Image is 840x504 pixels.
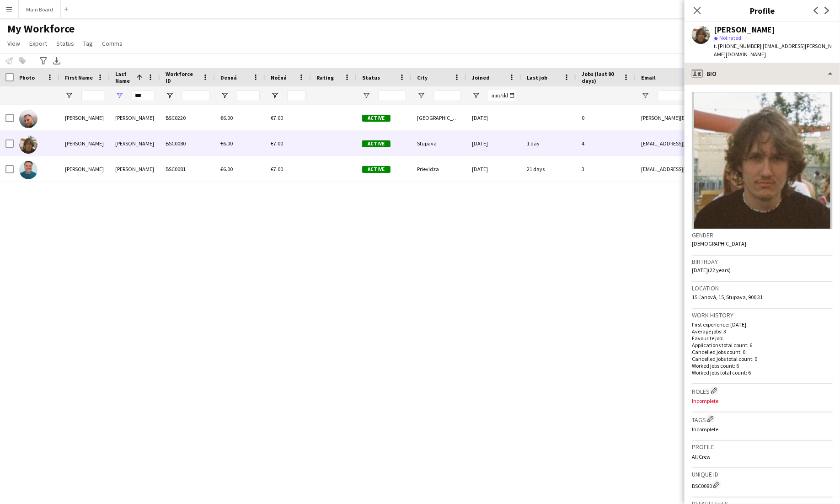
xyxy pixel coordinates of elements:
[362,140,391,147] span: Active
[692,470,833,478] h3: Unique ID
[472,74,490,81] span: Joined
[692,362,833,369] p: Worked jobs count: 6
[362,91,370,100] button: Open Filter Menu
[636,156,819,182] div: [EMAIL_ADDRESS][DOMAIN_NAME]
[692,480,833,489] div: BSC0080
[80,38,96,49] a: Tag
[59,131,110,156] div: [PERSON_NAME]
[692,414,833,424] h3: Tags
[7,22,75,36] span: My Workforce
[110,156,160,182] div: [PERSON_NAME]
[466,105,521,130] div: [DATE]
[412,131,466,156] div: Stupava
[719,34,741,41] span: Not rated
[692,257,833,266] h3: Birthday
[182,90,209,101] input: Workforce ID Filter Input
[362,115,391,122] span: Active
[132,90,155,101] input: Last Name Filter Input
[692,342,833,349] p: Applications total count: 6
[692,267,731,273] span: [DATE] (22 years)
[379,90,406,101] input: Status Filter Input
[692,294,763,300] span: 15 Ľanová, 15, Stupava, 900 31
[685,5,840,16] h3: Profile
[115,70,133,84] span: Last Name
[692,386,833,396] h3: Roles
[692,369,833,376] p: Worked jobs total count: 6
[433,90,461,101] input: City Filter Input
[658,90,813,101] input: Email Filter Input
[271,140,283,147] span: €7.00
[83,39,93,48] span: Tag
[636,131,819,156] div: [EMAIL_ADDRESS][PERSON_NAME][DOMAIN_NAME]
[19,135,37,154] img: Jakub Krajňák
[417,74,428,81] span: City
[417,91,425,100] button: Open Filter Menu
[29,39,47,48] span: Export
[692,443,833,451] h3: Profile
[271,74,287,81] span: Nočná
[271,91,279,100] button: Open Filter Menu
[59,156,110,182] div: [PERSON_NAME]
[19,110,37,128] img: Dominik Krajčovič
[576,131,636,156] div: 4
[692,284,833,292] h3: Location
[692,453,833,460] p: All Crew
[316,74,334,81] span: Rating
[160,131,215,156] div: BSC0080
[110,131,160,156] div: [PERSON_NAME]
[220,166,233,172] span: €6.00
[527,74,547,81] span: Last job
[576,156,636,182] div: 3
[19,161,37,179] img: Vladimír Kravec
[19,0,61,18] button: Main Board
[237,90,260,101] input: Denná Filter Input
[19,74,35,81] span: Photo
[287,90,305,101] input: Nočná Filter Input
[692,311,833,319] h3: Work history
[115,91,123,100] button: Open Filter Menu
[692,397,833,404] p: Incomplete
[692,335,833,342] p: Favourite job:
[53,38,78,49] a: Status
[102,39,123,48] span: Comms
[692,426,833,433] p: Incomplete
[692,92,833,229] img: Crew avatar or photo
[692,355,833,362] p: Cancelled jobs total count: 0
[56,39,74,48] span: Status
[636,105,819,130] div: [PERSON_NAME][EMAIL_ADDRESS][DOMAIN_NAME]
[714,43,761,49] span: t. [PHONE_NUMBER]
[692,349,833,355] p: Cancelled jobs count: 0
[98,38,126,49] a: Comms
[166,91,174,100] button: Open Filter Menu
[488,90,516,101] input: Joined Filter Input
[220,140,233,147] span: €6.00
[271,114,283,121] span: €7.00
[160,105,215,130] div: BSC0220
[412,156,466,182] div: Prievidza
[65,91,73,100] button: Open Filter Menu
[641,74,656,81] span: Email
[466,131,521,156] div: [DATE]
[220,114,233,121] span: €6.00
[692,328,833,335] p: Average jobs: 3
[714,43,832,58] span: | [EMAIL_ADDRESS][PERSON_NAME][DOMAIN_NAME]
[521,131,576,156] div: 1 day
[412,105,466,130] div: [GEOGRAPHIC_DATA]
[362,166,391,173] span: Active
[641,91,649,100] button: Open Filter Menu
[521,156,576,182] div: 21 days
[110,105,160,130] div: [PERSON_NAME]
[81,90,104,101] input: First Name Filter Input
[472,91,480,100] button: Open Filter Menu
[38,55,49,66] app-action-btn: Advanced filters
[51,55,62,66] app-action-btn: Export XLSX
[220,74,237,81] span: Denná
[65,74,93,81] span: First Name
[271,166,283,172] span: €7.00
[582,70,619,84] span: Jobs (last 90 days)
[220,91,229,100] button: Open Filter Menu
[26,38,51,49] a: Export
[7,39,20,48] span: View
[466,156,521,182] div: [DATE]
[685,63,840,85] div: Bio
